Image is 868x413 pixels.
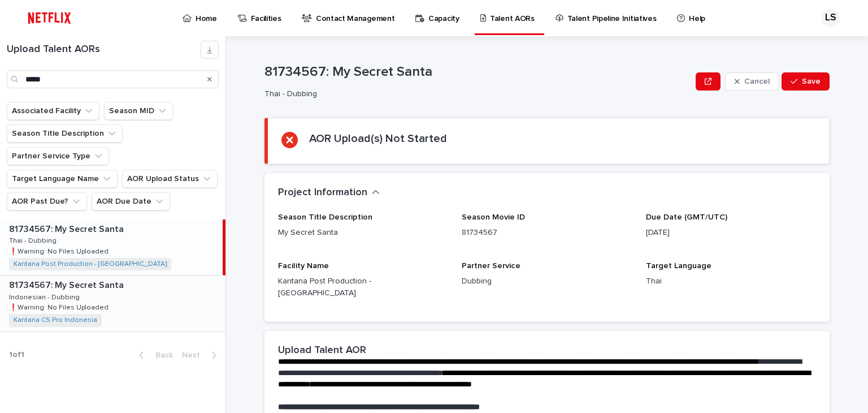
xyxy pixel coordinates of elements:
[646,213,727,221] span: Due Date (GMT/UTC)
[92,192,170,210] button: AOR Due Date
[9,278,126,291] p: 81734567: My Secret Santa
[9,302,111,312] p: ❗️Warning: No Files Uploaded
[278,187,367,199] h2: Project Information
[646,227,816,239] p: [DATE]
[278,276,448,299] p: Kantana Post Production - [GEOGRAPHIC_DATA]
[104,102,173,120] button: Season MID
[122,170,218,188] button: AOR Upload Status
[802,78,821,85] span: Save
[149,351,173,359] span: Back
[278,213,372,221] span: Season Title Description
[14,316,97,324] a: Kantana CS Pro Indonesia
[7,147,109,165] button: Partner Service Type
[462,227,632,239] p: 81734567
[7,170,118,188] button: Target Language Name
[7,70,219,88] input: Search
[278,262,329,270] span: Facility Name
[9,291,82,302] p: Indonesian - Dubbing
[177,350,225,360] button: Next
[462,262,520,270] span: Partner Service
[7,44,201,56] h1: Upload Talent AORs
[264,64,691,80] p: 81734567: My Secret Santa
[646,262,711,270] span: Target Language
[646,276,816,287] p: Thai
[182,351,207,359] span: Next
[23,7,76,29] img: ifQbXi3ZQGMSEF7WDB7W
[7,192,87,210] button: AOR Past Due?
[725,72,779,91] button: Cancel
[130,350,177,360] button: Back
[7,124,123,143] button: Season Title Description
[9,222,126,235] p: 81734567: My Secret Santa
[278,227,448,239] p: My Secret Santa
[462,213,525,221] span: Season Movie ID
[278,345,366,357] h2: Upload Talent AOR
[278,187,380,199] button: Project Information
[309,132,447,145] h2: AOR Upload(s) Not Started
[462,276,632,287] p: Dubbing
[264,89,687,99] p: Thai - Dubbing
[822,9,840,27] div: LS
[782,72,830,91] button: Save
[744,78,770,85] span: Cancel
[9,246,111,256] p: ❗️Warning: No Files Uploaded
[9,235,59,245] p: Thai - Dubbing
[7,102,99,120] button: Associated Facility
[14,260,167,268] a: Kantana Post Production - [GEOGRAPHIC_DATA]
